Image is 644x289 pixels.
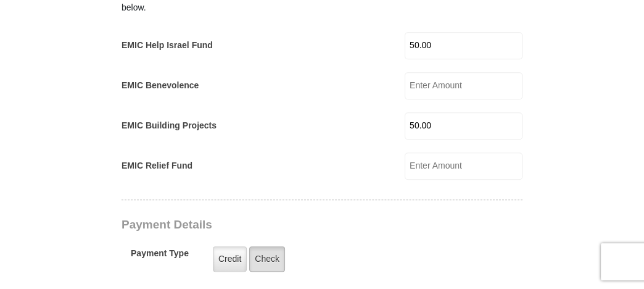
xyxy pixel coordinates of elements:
[405,32,522,59] input: Enter Amount
[122,39,213,52] label: EMIC Help Israel Fund
[122,218,436,232] h3: Payment Details
[249,246,285,272] label: Check
[213,246,247,272] label: Credit
[122,159,192,172] label: EMIC Relief Fund
[131,248,189,265] h5: Payment Type
[405,72,522,99] input: Enter Amount
[405,112,522,140] input: Enter Amount
[122,79,199,92] label: EMIC Benevolence
[405,153,522,180] input: Enter Amount
[122,119,217,132] label: EMIC Building Projects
